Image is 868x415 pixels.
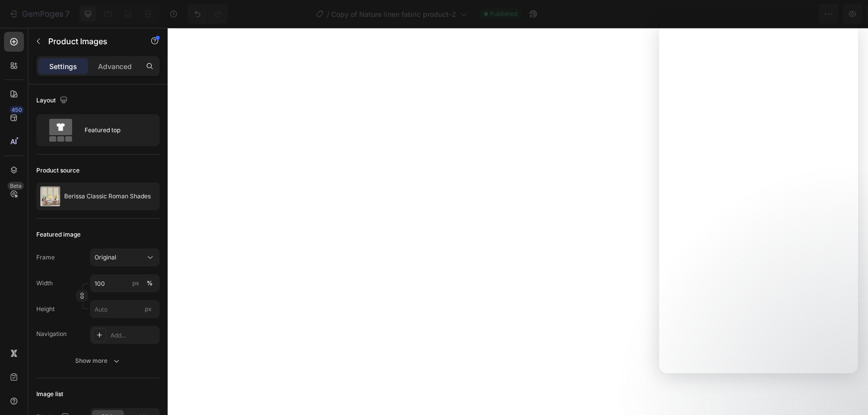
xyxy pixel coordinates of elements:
iframe: Intercom live chat [659,23,858,373]
button: px [144,277,156,289]
div: Add... [110,331,157,340]
p: Berissa Classic Roman Shades [64,193,151,200]
input: px [90,300,160,318]
div: 450 [9,106,24,114]
div: Undo/Redo [188,4,228,24]
span: 1 product assigned [674,9,739,19]
iframe: Design area [168,28,868,415]
span: / [327,9,329,19]
span: Published [490,9,517,18]
button: % [130,277,142,289]
span: Save [773,10,790,18]
button: 7 [4,4,74,24]
label: Height [36,305,55,314]
button: Show more [36,352,160,370]
div: Navigation [36,330,67,338]
span: Copy of Nature linen fabric product-2 [331,9,456,19]
p: 7 [65,8,70,20]
label: Width [36,279,53,288]
button: 1 product assigned [666,4,761,24]
p: Product Images [48,35,133,47]
span: Original [95,253,116,262]
div: Product source [36,166,80,175]
div: % [147,279,153,288]
div: Show more [75,356,121,366]
span: px [145,305,152,313]
p: Settings [49,61,77,72]
div: Layout [36,94,70,107]
div: Beta [7,182,24,190]
div: Image list [36,390,63,399]
img: product feature img [40,186,60,206]
p: Advanced [98,61,132,72]
button: Save [765,4,798,24]
div: px [132,279,139,288]
label: Frame [36,253,55,262]
button: Publish [802,4,844,24]
input: px% [90,274,160,292]
button: Original [90,249,160,266]
iframe: Intercom live chat [834,366,858,390]
div: Featured image [36,230,81,239]
div: Featured top [85,119,145,142]
div: Publish [810,9,835,19]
